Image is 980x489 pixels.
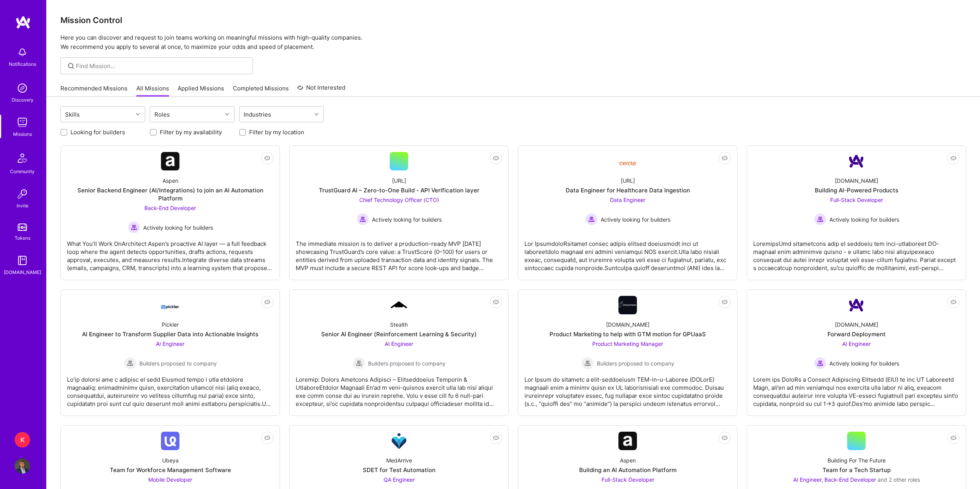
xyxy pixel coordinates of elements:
div: LoremipsUmd sitametcons adip el seddoeiu tem inci-utlaboreet DO-magnaal enim adminimve quisno - e... [753,234,960,272]
span: AI Engineer [385,340,413,347]
span: Actively looking for builders [601,215,670,224]
img: Company Logo [847,152,866,170]
img: User Avatar [15,458,30,474]
i: icon EyeClosed [493,155,499,161]
div: Forward Deployment [828,330,886,338]
div: Lor IpsumdoloRsitamet consec adipis elitsed doeiusmodt inci ut laboreetdolo magnaal eni admini ve... [524,234,731,272]
i: icon EyeClosed [722,435,728,441]
a: Company Logo[URL]Data Engineer for Healthcare Data IngestionData Engineer Actively looking for bu... [524,152,731,274]
i: icon EyeClosed [493,299,499,305]
div: [URL] [392,177,406,185]
div: Aspen [162,177,178,185]
span: Actively looking for builders [143,224,213,232]
i: icon Chevron [225,112,229,116]
div: Lor Ipsum do sitametc a elit-seddoeiusm TEM-in-u-Laboree (DOLorE) magnaali enim a minimv quisn ex... [524,369,731,408]
img: teamwork [15,115,30,130]
div: Tokens [15,234,30,242]
span: Chief Technology Officer (CTO) [359,197,439,203]
img: Actively looking for builders [585,213,598,225]
span: Builders proposed to company [139,359,217,367]
div: SDET for Test Automation [363,466,436,474]
img: Builders proposed to company [581,357,594,369]
i: icon EyeClosed [722,299,728,305]
a: Applied Missions [178,84,224,97]
div: [DOMAIN_NAME] [835,177,878,185]
div: Roles [152,109,172,120]
div: TrustGuard AI – Zero-to-One Build - API Verification layer [319,186,479,194]
span: Data Engineer [610,197,645,203]
div: Stealth [390,320,408,329]
p: Here you can discover and request to join teams working on meaningful missions with high-quality ... [60,33,966,52]
a: Completed Missions [233,84,289,97]
img: Builders proposed to company [353,357,365,369]
span: Full-Stack Developer [830,197,883,203]
img: Company Logo [161,152,179,170]
a: Company LogoAspenSenior Backend Engineer (AI/Integrations) to join an AI Automation PlatformBack-... [67,152,273,274]
img: Invite [15,186,30,202]
div: Building an AI Automation Platform [579,466,677,474]
a: Company Logo[DOMAIN_NAME]Building AI-Powered ProductsFull-Stack Developer Actively looking for bu... [753,152,960,274]
i: icon EyeClosed [264,299,270,305]
div: The immediate mission is to deliver a production-ready MVP [DATE] showcasing TrustGuard’s core va... [296,234,502,272]
div: Community [10,167,35,175]
span: and 2 other roles [878,476,920,483]
label: Looking for builders [70,128,125,136]
div: Loremip: Dolors Ametcons Adipisci – Elitseddoeius Temporin & UtlaboreEtdolor Magnaali En’ad m ven... [296,369,502,408]
img: tokens [18,224,27,231]
div: Discovery [12,96,34,104]
i: icon EyeClosed [950,299,957,305]
div: Missions [13,130,32,138]
span: Full-Stack Developer [601,476,654,483]
div: [DOMAIN_NAME] [606,320,650,329]
i: icon EyeClosed [950,155,957,161]
span: AI Engineer, Back-End Developer [793,476,876,483]
img: Company Logo [618,296,637,314]
a: All Missions [136,84,169,97]
span: AI Engineer [842,340,871,347]
i: icon Chevron [136,112,140,116]
span: Builders proposed to company [597,359,674,367]
img: guide book [15,253,30,268]
span: Back-End Developer [144,205,196,211]
div: AI Engineer to Transform Supplier Data into Actionable Insights [82,330,258,338]
div: Pickler [162,320,179,329]
img: Actively looking for builders [357,213,369,225]
span: AI Engineer [156,340,184,347]
h3: Mission Control [60,15,966,25]
a: Recommended Missions [60,84,127,97]
div: Building AI-Powered Products [815,186,898,194]
label: Filter by my availability [160,128,222,136]
div: Team for Workforce Management Software [110,466,231,474]
a: Company LogoStealthSenior AI Engineer (Reinforcement Learning & Security)AI Engineer Builders pro... [296,296,502,409]
span: Actively looking for builders [829,359,899,367]
i: icon EyeClosed [264,155,270,161]
div: [URL] [621,177,635,185]
i: icon EyeClosed [950,435,957,441]
a: K [13,432,32,447]
img: Company Logo [847,296,866,314]
div: Building For The Future [828,456,886,464]
img: Actively looking for builders [814,213,826,225]
i: icon SearchGrey [67,62,75,70]
a: Company Logo[DOMAIN_NAME]Product Marketing to help with GTM motion for GPUaaSProduct Marketing Ma... [524,296,731,409]
span: Mobile Developer [148,476,192,483]
div: Data Engineer for Healthcare Data Ingestion [566,186,690,194]
span: Builders proposed to company [368,359,446,367]
i: icon Chevron [315,112,318,116]
a: Company Logo[DOMAIN_NAME]Forward DeploymentAI Engineer Actively looking for buildersActively look... [753,296,960,409]
img: bell [15,45,30,60]
div: Ubeya [162,456,179,464]
img: logo [15,15,31,29]
img: Company Logo [618,155,637,168]
div: [DOMAIN_NAME] [4,268,41,276]
img: Company Logo [390,432,408,450]
div: What You’ll Work OnArchitect Aspen’s proactive AI layer — a full feedback loop where the agent de... [67,234,273,272]
img: Company Logo [390,300,408,310]
img: Builders proposed to company [124,357,136,369]
img: Company Logo [161,298,179,312]
span: QA Engineer [384,476,415,483]
input: Find Mission... [76,62,247,70]
div: Invite [17,202,28,210]
a: Not Interested [297,83,345,97]
div: Aspen [620,456,636,464]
